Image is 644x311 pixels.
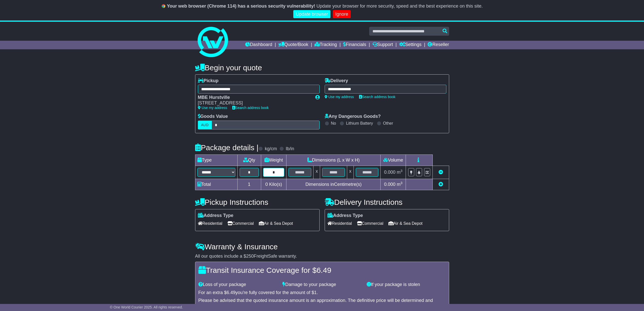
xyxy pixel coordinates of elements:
span: Residential [327,219,352,227]
a: Reseller [428,41,449,49]
label: Lithium Battery [346,121,373,126]
div: For an extra $ you're fully covered for the amount of $ . [198,290,446,296]
span: 6.49 [317,266,331,274]
td: Weight [261,154,286,166]
span: 6.49 [227,290,236,295]
h4: Pickup Instructions [195,198,320,206]
h4: Warranty & Insurance [195,242,449,251]
label: Other [383,121,393,126]
span: m [397,170,403,175]
label: AUD [198,121,212,129]
a: Search address book [232,106,269,110]
label: Goods Value [198,114,228,119]
td: x [314,166,320,179]
span: 250 [246,254,254,259]
sup: 3 [401,181,403,185]
span: Commercial [227,219,254,227]
td: Kilo(s) [261,179,286,190]
a: Tracking [315,41,337,49]
span: Update your browser for more security, speed and the best experience on this site. [316,4,483,9]
div: Damage to your package [280,282,364,287]
label: Pickup [198,78,219,84]
a: Financials [343,41,366,49]
a: Add new item [439,182,443,187]
label: lb/in [286,146,294,152]
a: Use my address [198,106,227,110]
div: [STREET_ADDRESS] [198,100,310,106]
td: Type [195,154,237,166]
a: Settings [399,41,422,49]
label: Any Dangerous Goods? [325,114,381,119]
label: kg/cm [265,146,277,152]
div: MBE Hurstville [198,95,310,100]
a: Search address book [359,95,396,99]
label: No [331,121,336,126]
span: Commercial [357,219,383,227]
a: Ignore [333,10,351,18]
span: Air & Sea Depot [259,219,293,227]
span: 0.000 [384,170,396,175]
td: Qty [237,154,261,166]
span: m [397,182,403,187]
label: Address Type [327,213,363,218]
td: 1 [237,179,261,190]
td: x [347,166,354,179]
b: Your web browser (Chrome 114) has a serious security vulnerability! [167,4,315,9]
td: Dimensions in Centimetre(s) [286,179,381,190]
span: 0.000 [384,182,396,187]
h4: Begin your quote [195,63,449,72]
span: 0 [265,182,268,187]
span: © One World Courier 2025. All rights reserved. [110,305,183,309]
span: Residential [198,219,222,227]
h4: Transit Insurance Coverage for $ [198,266,446,274]
label: Delivery [325,78,348,84]
h4: Package details | [195,143,259,152]
a: Update browser [293,10,330,18]
a: Use my address [325,95,354,99]
a: Quote/Book [278,41,308,49]
span: Air & Sea Depot [388,219,423,227]
sup: 3 [401,169,403,173]
div: Please be advised that the quoted insurance amount is an approximation. The definitive price will... [198,298,446,309]
td: Volume [381,154,406,166]
td: Dimensions (L x W x H) [286,154,381,166]
a: Remove this item [439,170,443,175]
label: Address Type [198,213,234,218]
td: Total [195,179,237,190]
div: If your package is stolen [364,282,448,287]
div: All our quotes include a $ FreightSafe warranty. [195,254,449,259]
div: Loss of your package [196,282,280,287]
a: Dashboard [245,41,272,49]
h4: Delivery Instructions [325,198,449,206]
a: Support [372,41,393,49]
span: 1 [314,290,317,295]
